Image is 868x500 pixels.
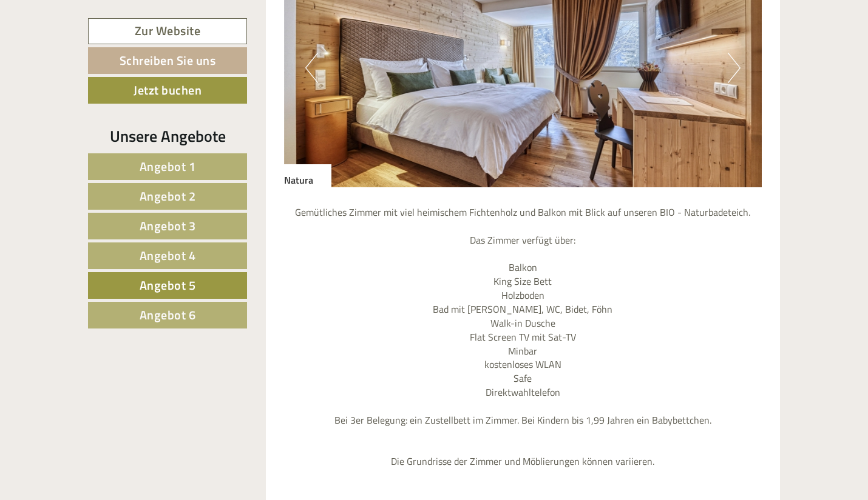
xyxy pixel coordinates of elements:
[88,18,247,44] a: Zur Website
[284,164,331,187] div: Natura
[728,53,741,83] button: Next
[88,125,247,147] div: Unsere Angebote
[140,216,196,235] span: Angebot 3
[88,77,247,104] a: Jetzt buchen
[140,276,196,295] span: Angebot 5
[140,157,196,176] span: Angebot 1
[140,246,196,265] span: Angebot 4
[305,53,318,83] button: Previous
[140,305,196,324] span: Angebot 6
[88,47,247,74] a: Schreiben Sie uns
[140,187,196,205] span: Angebot 2
[284,205,762,468] p: Gemütliches Zimmer mit viel heimischem Fichtenholz und Balkon mit Blick auf unseren BIO - Naturba...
